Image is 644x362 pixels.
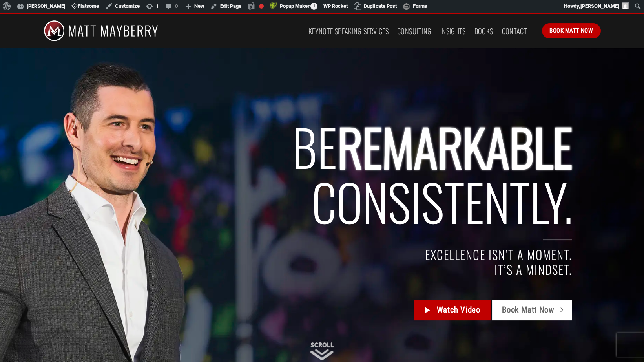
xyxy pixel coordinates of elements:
a: Contact [502,24,527,38]
span: [PERSON_NAME] [580,3,619,9]
img: Matt Mayberry [44,14,159,48]
a: Book Matt Now [542,23,600,38]
span: REMARKABLE [337,109,572,183]
a: Watch Video [414,300,490,321]
h4: EXCELLENCE ISN’T A MOMENT. [106,248,573,262]
a: Insights [440,24,466,38]
span: Book Matt Now [549,26,593,35]
a: Consulting [397,24,432,38]
h2: BE [106,119,573,229]
a: Keynote Speaking Services [308,24,389,38]
span: 1 [310,3,317,10]
a: Book Matt Now [492,300,572,321]
span: Watch Video [437,304,480,317]
img: Scroll Down [310,342,334,360]
a: Books [474,24,493,38]
span: Consistently. [312,164,572,238]
div: Focus keyphrase not set [259,4,264,9]
h4: IT’S A MINDSET. [106,262,573,277]
span: Book Matt Now [502,304,554,317]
